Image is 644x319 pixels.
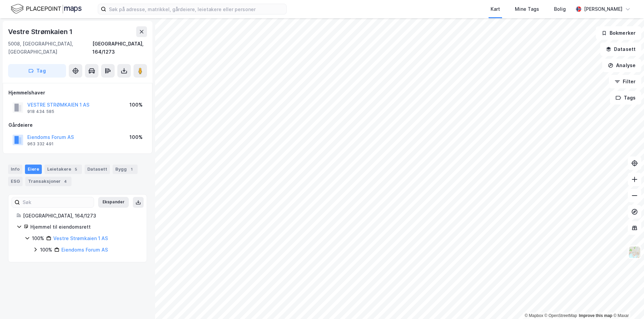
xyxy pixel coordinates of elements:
[113,165,138,174] div: Bygg
[128,166,135,173] div: 1
[85,165,110,174] div: Datasett
[525,313,543,318] a: Mapbox
[53,235,108,241] a: Vestre Strømkaien 1 AS
[106,4,286,14] input: Søk på adresse, matrikkel, gårdeiere, leietakere eller personer
[92,40,147,56] div: [GEOGRAPHIC_DATA], 164/1273
[129,133,143,141] div: 100%
[515,5,539,13] div: Mine Tags
[596,26,641,40] button: Bokmerker
[72,166,79,173] div: 5
[61,247,108,253] a: Eiendoms Forum AS
[45,165,82,174] div: Leietakere
[62,178,69,185] div: 4
[25,177,71,186] div: Transaksjoner
[8,89,147,97] div: Hjemmelshaver
[129,101,143,109] div: 100%
[609,75,641,88] button: Filter
[8,121,147,129] div: Gårdeiere
[27,109,54,114] div: 918 434 585
[628,246,641,259] img: Z
[579,313,612,318] a: Improve this map
[98,197,129,208] button: Ekspander
[491,5,500,13] div: Kart
[11,3,82,15] img: logo.f888ab2527a4732fd821a326f86c7f29.svg
[30,223,139,231] div: Hjemmel til eiendomsrett
[20,197,94,207] input: Søk
[545,313,577,318] a: OpenStreetMap
[554,5,566,13] div: Bolig
[40,246,52,254] div: 100%
[8,64,66,78] button: Tag
[584,5,622,13] div: [PERSON_NAME]
[23,212,139,220] div: [GEOGRAPHIC_DATA], 164/1273
[610,287,644,319] iframe: Chat Widget
[8,165,22,174] div: Info
[25,165,42,174] div: Eiere
[610,91,641,105] button: Tags
[8,177,23,186] div: ESG
[610,287,644,319] div: Kontrollprogram for chat
[27,141,54,147] div: 963 332 491
[8,26,74,37] div: Vestre Strømkaien 1
[600,42,641,56] button: Datasett
[602,59,641,72] button: Analyse
[32,234,44,242] div: 100%
[8,40,92,56] div: 5008, [GEOGRAPHIC_DATA], [GEOGRAPHIC_DATA]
